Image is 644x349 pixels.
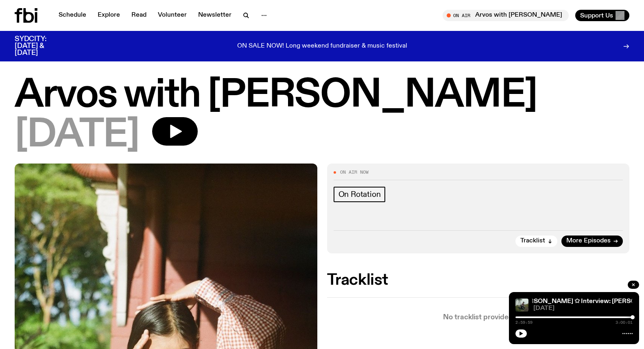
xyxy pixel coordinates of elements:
[15,77,629,114] h1: Arvos with [PERSON_NAME]
[566,238,611,244] span: More Episodes
[15,117,139,154] span: [DATE]
[237,43,407,50] p: ON SALE NOW! Long weekend fundraiser & music festival
[616,321,633,325] span: 3:00:01
[561,236,623,247] a: More Episodes
[54,10,91,21] a: Schedule
[153,10,192,21] a: Volunteer
[580,12,613,19] span: Support Us
[520,238,545,244] span: Tracklist
[340,170,369,174] span: On Air Now
[338,190,381,199] span: On Rotation
[334,187,386,202] a: On Rotation
[15,36,67,57] h3: SYDCITY: [DATE] & [DATE]
[327,314,630,321] p: No tracklist provided
[575,10,629,21] button: Support Us
[515,299,528,312] img: Rich Brian sits on playground equipment pensively, feeling ethereal in a misty setting
[127,10,151,21] a: Read
[193,10,236,21] a: Newsletter
[515,321,533,325] span: 2:59:59
[93,10,125,21] a: Explore
[443,10,569,21] button: On AirArvos with [PERSON_NAME]
[327,273,630,288] h2: Tracklist
[533,305,633,312] span: [DATE]
[515,236,557,247] button: Tracklist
